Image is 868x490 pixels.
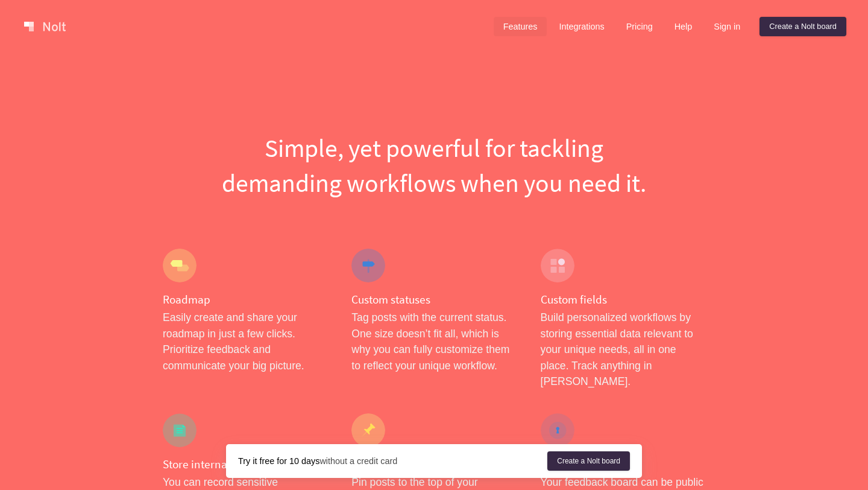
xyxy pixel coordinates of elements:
p: Build personalized workflows by storing essential data relevant to your unique needs, all in one ... [541,310,705,389]
a: Features [494,17,547,36]
a: Integrations [549,17,614,36]
strong: Try it free for 10 days [238,456,319,466]
h4: Roadmap [163,292,327,307]
a: Create a Nolt board [547,451,630,471]
div: without a credit card [238,455,547,467]
h1: Simple, yet powerful for tackling demanding workflows when you need it. [163,130,705,200]
a: Create a Nolt board [759,17,846,36]
a: Help [665,17,702,36]
p: Tag posts with the current status. One size doesn’t fit all, which is why you can fully customize... [351,310,516,374]
h4: Custom fields [541,292,705,307]
p: Easily create and share your roadmap in just a few clicks. Prioritize feedback and communicate yo... [163,310,327,374]
a: Sign in [704,17,750,36]
a: Pricing [617,17,662,36]
h4: Custom statuses [351,292,516,307]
